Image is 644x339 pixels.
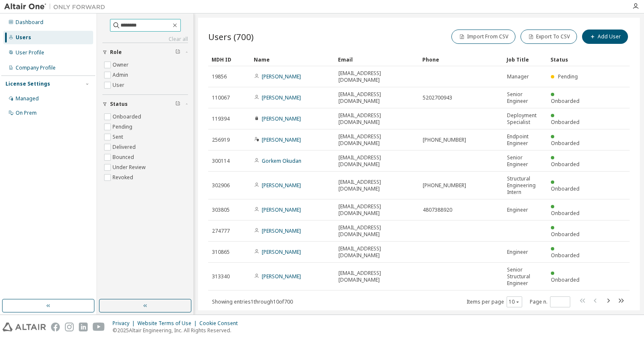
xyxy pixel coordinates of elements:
[16,110,37,116] div: On Prem
[338,154,415,168] span: [EMAIL_ADDRESS][DOMAIN_NAME]
[507,249,528,256] span: Engineer
[582,30,628,44] button: Add User
[113,122,134,132] label: Pending
[212,228,230,234] span: 274777
[113,142,137,152] label: Delivered
[551,276,580,283] span: Onboarded
[113,327,243,334] p: © 2025 Altair Engineering, Inc. All Rights Reserved.
[551,140,580,147] span: Onboarded
[51,323,60,331] img: facebook.svg
[4,3,110,11] img: Altair One
[113,112,143,122] label: Onboarded
[338,91,415,105] span: [EMAIL_ADDRESS][DOMAIN_NAME]
[551,252,580,259] span: Onboarded
[262,136,301,143] a: [PERSON_NAME]
[422,53,500,66] div: Phone
[113,152,136,162] label: Bounced
[509,299,520,305] button: 10
[338,224,415,238] span: [EMAIL_ADDRESS][DOMAIN_NAME]
[507,207,528,213] span: Engineer
[338,270,415,283] span: [EMAIL_ADDRESS][DOMAIN_NAME]
[338,203,415,217] span: [EMAIL_ADDRESS][DOMAIN_NAME]
[551,231,580,238] span: Onboarded
[507,133,543,147] span: Endpoint Engineer
[113,320,137,327] div: Privacy
[5,81,50,87] div: License Settings
[175,101,180,108] span: Clear filter
[423,137,466,143] span: [PHONE_NUMBER]
[113,132,125,142] label: Sent
[93,323,105,331] img: youtube.svg
[212,182,230,189] span: 302906
[262,157,301,164] a: Gorkem Okudan
[254,53,331,66] div: Name
[113,80,126,90] label: User
[199,320,243,327] div: Cookie Consent
[423,94,452,101] span: 5202700943
[113,60,130,70] label: Owner
[467,296,522,307] span: Items per page
[16,19,43,26] div: Dashboard
[551,161,580,168] span: Onboarded
[551,118,580,126] span: Onboarded
[262,73,301,80] a: [PERSON_NAME]
[262,248,301,256] a: [PERSON_NAME]
[507,154,543,168] span: Senior Engineer
[110,101,128,108] span: Status
[3,323,46,331] img: altair_logo.svg
[507,73,529,80] span: Manager
[338,179,415,192] span: [EMAIL_ADDRESS][DOMAIN_NAME]
[551,210,580,217] span: Onboarded
[550,53,586,66] div: Status
[212,207,230,213] span: 303805
[212,273,230,280] span: 313340
[16,65,56,71] div: Company Profile
[507,91,543,105] span: Senior Engineer
[338,53,416,66] div: Email
[262,115,301,122] a: [PERSON_NAME]
[507,53,544,66] div: Job Title
[102,43,188,62] button: Role
[338,245,415,259] span: [EMAIL_ADDRESS][DOMAIN_NAME]
[451,30,515,44] button: Import From CSV
[262,182,301,189] a: [PERSON_NAME]
[507,266,543,287] span: Senior Structural Engineer
[175,49,180,56] span: Clear filter
[338,133,415,147] span: [EMAIL_ADDRESS][DOMAIN_NAME]
[551,185,580,192] span: Onboarded
[137,320,199,327] div: Website Terms of Use
[212,116,230,122] span: 119394
[113,162,147,172] label: Under Review
[530,296,570,307] span: Page n.
[507,175,543,196] span: Structural Engineering Intern
[113,70,130,80] label: Admin
[423,207,452,213] span: 4807388920
[212,249,230,256] span: 310865
[551,97,580,105] span: Onboarded
[558,73,578,80] span: Pending
[212,298,293,305] span: Showing entries 1 through 10 of 700
[208,31,254,43] span: Users (700)
[79,323,88,331] img: linkedin.svg
[262,273,301,280] a: [PERSON_NAME]
[423,182,466,189] span: [PHONE_NUMBER]
[212,73,227,80] span: 19856
[16,34,31,41] div: Users
[113,172,135,183] label: Revoked
[110,49,122,56] span: Role
[65,323,74,331] img: instagram.svg
[521,30,577,44] button: Export To CSV
[102,95,188,113] button: Status
[212,158,230,164] span: 300114
[102,36,188,43] a: Clear all
[212,94,230,101] span: 110067
[507,112,543,126] span: Deployment Specialist
[16,95,39,102] div: Managed
[212,53,247,66] div: MDH ID
[338,70,415,83] span: [EMAIL_ADDRESS][DOMAIN_NAME]
[262,206,301,213] a: [PERSON_NAME]
[262,94,301,101] a: [PERSON_NAME]
[16,49,44,56] div: User Profile
[338,112,415,126] span: [EMAIL_ADDRESS][DOMAIN_NAME]
[262,227,301,234] a: [PERSON_NAME]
